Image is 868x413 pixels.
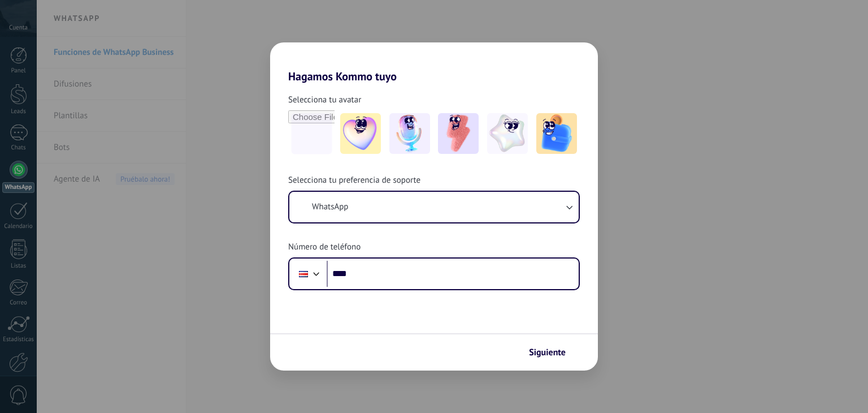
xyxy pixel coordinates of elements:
[270,42,598,83] h2: Hagamos Kommo tuyo
[340,113,381,154] img: -1.jpeg
[389,113,430,154] img: -2.jpeg
[529,349,566,356] span: Siguiente
[536,113,577,154] img: -5.jpeg
[487,113,528,154] img: -4.jpeg
[293,262,314,286] div: Costa Rica: + 506
[438,113,479,154] img: -3.jpeg
[312,201,348,213] span: WhatsApp
[524,343,581,362] button: Siguiente
[288,242,361,253] span: Número de teléfono
[289,192,579,222] button: WhatsApp
[288,175,420,186] span: Selecciona tu preferencia de soporte
[288,94,361,106] span: Selecciona tu avatar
